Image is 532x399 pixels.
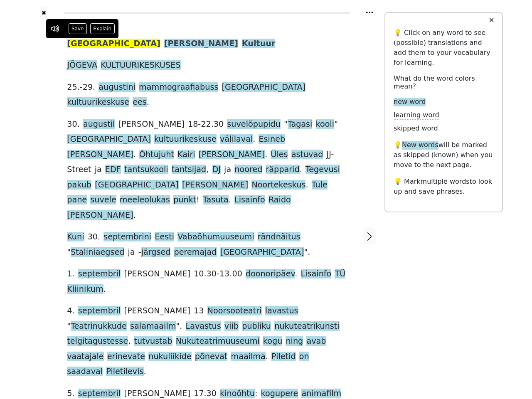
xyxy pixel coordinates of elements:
[206,165,209,175] span: ,
[99,82,135,93] span: augustini
[421,177,470,185] span: multiple words
[288,119,313,130] span: Tagasi
[484,13,499,28] button: ✕
[134,336,172,347] span: tutvustab
[199,150,265,160] span: [PERSON_NAME]
[69,23,87,34] button: Save
[394,28,494,68] p: 💡 Click on any word to see (possible) translations and add them to your vocabulary for learning.
[300,165,302,175] span: .
[207,269,230,279] span: 30-13
[138,247,141,258] span: -
[266,352,268,362] span: .
[67,232,84,242] span: Kuni
[304,247,310,258] span: ".
[67,306,72,316] span: 4
[224,165,231,175] span: ja
[186,321,221,332] span: Lavastus
[265,306,298,316] span: lavastus
[402,141,438,150] span: New words
[77,119,80,130] span: .
[103,232,151,242] span: septembrini
[306,336,326,347] span: avab
[88,232,98,242] span: 30
[251,180,305,190] span: Noortekeskus
[71,321,127,332] span: Teatrinukkude
[291,150,323,160] span: astuvad
[128,247,135,258] span: ja
[67,367,103,377] span: saadaval
[67,210,133,221] span: [PERSON_NAME]
[67,389,72,399] span: 5
[253,134,255,145] span: .
[67,134,151,145] span: [GEOGRAPHIC_DATA]
[394,111,439,120] span: learning word
[211,119,214,130] span: .
[231,352,265,362] span: maailma
[139,82,218,93] span: mammograafiabuss
[133,97,147,108] span: ees
[220,389,255,399] span: kinoõhtu
[194,306,204,316] span: 13
[67,195,87,205] span: pane
[316,119,335,130] span: kooli
[83,119,115,130] span: augustil
[139,150,174,160] span: Õhtujuht
[271,352,296,362] span: Piletid
[98,232,100,242] span: .
[268,195,291,205] span: Raido
[335,269,345,279] span: TÜ
[207,389,217,399] span: 30
[106,367,143,377] span: Piletilevis
[220,134,253,145] span: välilaval
[188,119,211,130] span: 18-22
[101,60,180,71] span: KULTUURIKESKUSES
[67,269,72,279] span: 1
[229,195,231,205] span: .
[176,321,182,332] span: ".
[148,352,191,362] span: nukuliikide
[72,269,74,279] span: .
[67,60,97,71] span: JÕGEVA
[194,269,204,279] span: 10
[182,180,248,190] span: [PERSON_NAME]
[196,195,199,205] span: !
[67,321,71,332] span: "
[265,150,267,160] span: .
[155,232,174,242] span: Eesti
[234,165,262,175] span: noored
[234,195,265,205] span: Lisainfo
[394,98,426,106] span: new word
[124,165,168,175] span: tantsukooli
[67,180,91,190] span: pakub
[263,336,283,347] span: kogu
[141,247,171,258] span: järgsed
[286,336,303,347] span: ning
[128,336,131,347] span: ,
[105,165,121,175] span: EDF
[212,165,221,175] span: DJ
[176,336,260,347] span: Nukuteatrimuuseumi
[120,195,170,205] span: meeleolukas
[232,269,242,279] span: 00
[67,284,103,295] span: Kliinikum
[164,39,238,49] span: [PERSON_NAME]
[77,82,80,93] span: .
[242,321,271,332] span: publiku
[107,352,145,362] span: erinevate
[67,97,129,108] span: kultuurikeskuse
[394,74,494,90] h6: What do the word colors mean?
[177,150,195,160] span: Kairi
[334,119,338,130] span: "
[301,269,332,279] span: Lisainfo
[172,165,207,175] span: tantsijad
[40,7,47,20] button: ✖
[295,269,297,279] span: .
[130,321,176,332] span: salamaailm
[133,150,136,160] span: .
[67,247,71,258] span: "
[147,97,149,108] span: .
[78,306,121,316] span: septembril
[204,269,206,279] span: .
[299,352,309,362] span: on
